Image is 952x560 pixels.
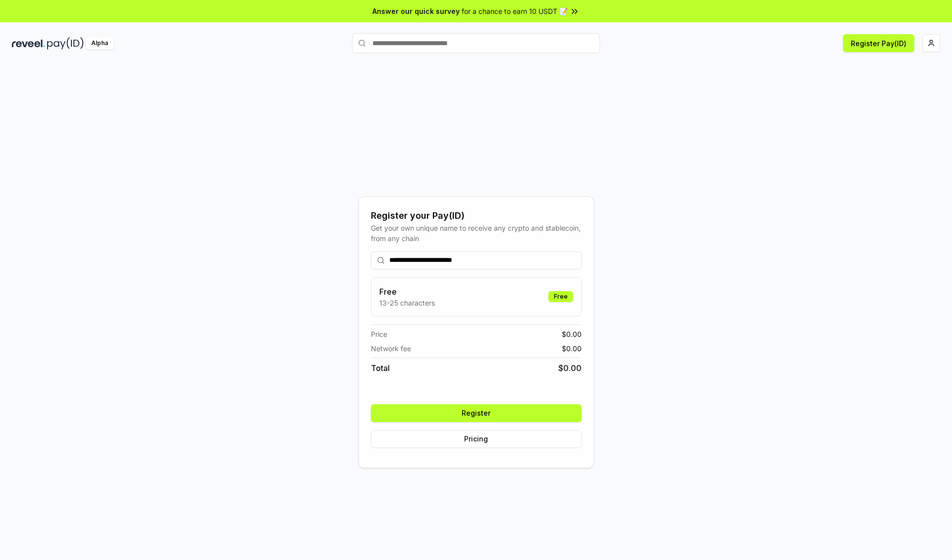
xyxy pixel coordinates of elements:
[843,34,914,52] button: Register Pay(ID)
[562,329,582,339] span: $ 0.00
[371,343,411,354] span: Network fee
[462,6,568,16] span: for a chance to earn 10 USDT 📝
[379,298,435,308] p: 13-25 characters
[86,37,114,50] div: Alpha
[371,209,582,223] div: Register your Pay(ID)
[548,291,573,302] div: Free
[372,6,460,16] span: Answer our quick survey
[371,223,582,244] div: Get your own unique name to receive any crypto and stablecoin, from any chain
[371,404,582,422] button: Register
[562,343,582,354] span: $ 0.00
[371,329,387,339] span: Price
[558,362,582,374] span: $ 0.00
[47,37,84,50] img: pay_id
[371,362,390,374] span: Total
[371,430,582,448] button: Pricing
[379,286,435,298] h3: Free
[12,37,45,50] img: reveel_dark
